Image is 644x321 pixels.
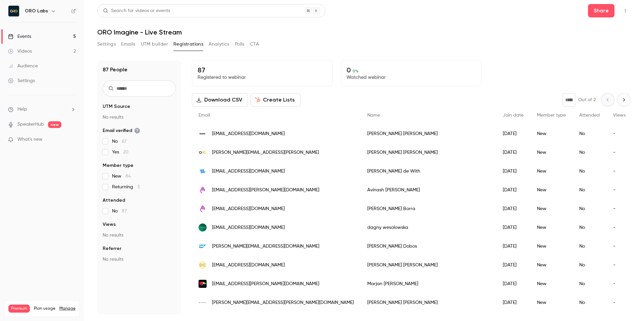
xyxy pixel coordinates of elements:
span: DC [200,262,206,268]
div: Avinash [PERSON_NAME] [361,181,496,199]
span: 67 [122,139,126,144]
button: Settings [97,39,116,50]
div: No [573,274,606,293]
div: New [530,256,573,274]
div: - [606,293,632,312]
h1: 87 People [103,66,127,74]
span: No [112,138,126,145]
span: 87 [122,209,127,213]
span: [EMAIL_ADDRESS][DOMAIN_NAME] [212,262,285,269]
button: Next page [617,93,631,107]
div: [PERSON_NAME] [PERSON_NAME] [361,293,496,312]
div: Settings [8,77,35,84]
div: No [573,143,606,162]
span: [EMAIL_ADDRESS][DOMAIN_NAME] [212,168,285,175]
div: [DATE] [496,293,530,312]
div: New [530,237,573,256]
span: 3 [137,185,140,189]
p: Registered to webinar [198,74,327,81]
span: 0 % [353,69,359,73]
a: Manage [59,306,75,311]
span: Member type [103,162,133,169]
div: New [530,162,573,181]
span: Returning [112,184,140,190]
li: help-dropdown-opener [8,106,76,113]
div: Audience [8,63,38,69]
span: Join date [503,113,524,118]
p: 0 [346,66,476,74]
div: No [573,237,606,256]
div: dagny wesolowska [361,218,496,237]
span: Attended [103,197,125,204]
span: Member type [537,113,566,118]
div: [PERSON_NAME] de With [361,162,496,181]
a: SpeakerHub [17,121,44,128]
h1: ORO Imagine - Live Stream [97,28,631,36]
span: Referrer [103,245,121,252]
div: No [573,293,606,312]
div: [PERSON_NAME] [PERSON_NAME] [361,143,496,162]
div: No [573,162,606,181]
div: [DATE] [496,124,530,143]
img: deloitte.de [199,132,207,135]
span: No [112,208,127,214]
img: orolabs.ai [199,151,207,154]
div: - [606,162,632,181]
div: Videos [8,48,32,55]
p: No results [103,256,176,263]
div: No [573,199,606,218]
span: [EMAIL_ADDRESS][DOMAIN_NAME] [212,205,285,212]
img: uniper.energy [199,167,207,175]
span: 84 [125,174,131,179]
img: sap.com [199,242,207,250]
img: insead.edu [199,223,207,232]
div: No [573,218,606,237]
span: Views [613,113,626,118]
span: [EMAIL_ADDRESS][PERSON_NAME][DOMAIN_NAME] [212,187,319,194]
div: New [530,274,573,293]
iframe: Noticeable Trigger [68,137,76,143]
button: CTA [250,39,259,50]
img: international.com [199,301,207,305]
p: Watched webinar [346,74,476,81]
span: new [48,121,61,128]
p: No results [103,114,176,121]
span: Name [367,113,380,118]
span: Attended [579,113,600,118]
span: Premium [8,305,30,313]
button: Registrations [173,39,203,50]
span: Views [103,221,116,228]
div: New [530,124,573,143]
h6: ORO Labs [25,8,48,14]
button: Polls [235,39,245,50]
div: New [530,218,573,237]
span: Email verified [103,127,140,134]
span: [PERSON_NAME][EMAIL_ADDRESS][DOMAIN_NAME] [212,243,319,250]
div: - [606,237,632,256]
span: Yes [112,149,128,155]
img: ORO Labs [8,6,19,16]
span: New [112,173,131,180]
button: Share [588,4,614,17]
div: - [606,124,632,143]
button: Analytics [209,39,229,50]
span: [PERSON_NAME][EMAIL_ADDRESS][PERSON_NAME][DOMAIN_NAME] [212,299,354,306]
div: [DATE] [496,199,530,218]
div: New [530,181,573,199]
span: UTM Source [103,103,130,110]
div: [DATE] [496,256,530,274]
div: - [606,143,632,162]
span: 20 [123,150,128,154]
button: Create Lists [251,93,301,107]
div: - [606,199,632,218]
p: Out of 2 [578,97,596,103]
span: Plan usage [34,306,55,311]
div: [PERSON_NAME] Dobos [361,237,496,256]
div: [DATE] [496,143,530,162]
div: [DATE] [496,181,530,199]
button: Download CSV [192,93,248,107]
span: [EMAIL_ADDRESS][DOMAIN_NAME] [212,130,285,137]
span: Email [199,113,210,118]
div: Events [8,33,31,40]
div: [DATE] [496,237,530,256]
